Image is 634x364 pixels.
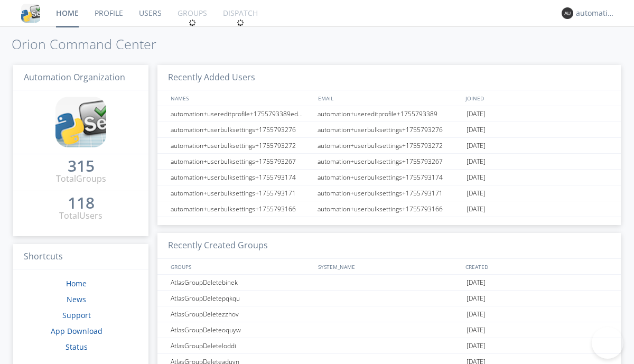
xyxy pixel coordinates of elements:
[157,306,621,322] a: AtlasGroupDeletezzhov[DATE]
[157,338,621,354] a: AtlasGroupDeleteloddi[DATE]
[59,210,102,222] div: Total Users
[168,201,314,217] div: automation+userbulksettings+1755793166
[467,338,486,354] span: [DATE]
[157,322,621,338] a: AtlasGroupDeleteoquyw[DATE]
[463,259,611,274] div: CREATED
[66,342,88,352] a: Status
[315,170,464,185] div: automation+userbulksettings+1755793174
[467,322,486,338] span: [DATE]
[157,170,621,185] a: automation+userbulksettings+1755793174automation+userbulksettings+1755793174[DATE]
[315,122,464,137] div: automation+userbulksettings+1755793276
[157,233,621,259] h3: Recently Created Groups
[13,244,148,270] h3: Shortcuts
[315,201,464,217] div: automation+userbulksettings+1755793166
[467,201,486,217] span: [DATE]
[467,275,486,291] span: [DATE]
[467,154,486,170] span: [DATE]
[168,170,314,185] div: automation+userbulksettings+1755793174
[315,90,463,106] div: EMAIL
[157,154,621,170] a: automation+userbulksettings+1755793267automation+userbulksettings+1755793267[DATE]
[157,138,621,154] a: automation+userbulksettings+1755793272automation+userbulksettings+1755793272[DATE]
[315,259,463,274] div: SYSTEM_NAME
[467,185,486,201] span: [DATE]
[157,291,621,306] a: AtlasGroupDeletepqkqu[DATE]
[576,8,616,18] div: automation+atlas0032
[157,201,621,217] a: automation+userbulksettings+1755793166automation+userbulksettings+1755793166[DATE]
[51,326,102,336] a: App Download
[463,90,611,106] div: JOINED
[24,71,125,83] span: Automation Organization
[189,19,196,26] img: spin.svg
[157,65,621,91] h3: Recently Added Users
[315,138,464,153] div: automation+userbulksettings+1755793272
[55,97,106,147] img: cddb5a64eb264b2086981ab96f4c1ba7
[62,310,91,320] a: Support
[168,275,314,290] div: AtlasGroupDeletebinek
[592,327,623,359] iframe: Toggle Customer Support
[467,106,486,122] span: [DATE]
[467,138,486,154] span: [DATE]
[21,4,40,23] img: cddb5a64eb264b2086981ab96f4c1ba7
[168,338,314,353] div: AtlasGroupDeleteloddi
[66,278,87,288] a: Home
[157,185,621,201] a: automation+userbulksettings+1755793171automation+userbulksettings+1755793171[DATE]
[562,7,573,19] img: 373638.png
[68,198,95,210] a: 118
[168,122,314,137] div: automation+userbulksettings+1755793276
[68,161,95,173] a: 315
[168,306,314,322] div: AtlasGroupDeletezzhov
[168,322,314,338] div: AtlasGroupDeleteoquyw
[467,170,486,185] span: [DATE]
[168,90,313,106] div: NAMES
[168,291,314,306] div: AtlasGroupDeletepqkqu
[168,185,314,201] div: automation+userbulksettings+1755793171
[157,122,621,138] a: automation+userbulksettings+1755793276automation+userbulksettings+1755793276[DATE]
[467,122,486,138] span: [DATE]
[168,138,314,153] div: automation+userbulksettings+1755793272
[157,275,621,291] a: AtlasGroupDeletebinek[DATE]
[168,154,314,169] div: automation+userbulksettings+1755793267
[467,291,486,306] span: [DATE]
[168,259,313,274] div: GROUPS
[315,154,464,169] div: automation+userbulksettings+1755793267
[315,185,464,201] div: automation+userbulksettings+1755793171
[315,106,464,122] div: automation+usereditprofile+1755793389
[68,198,95,208] div: 118
[68,161,95,171] div: 315
[237,19,244,26] img: spin.svg
[157,106,621,122] a: automation+usereditprofile+1755793389editedautomation+usereditprofile+1755793389automation+usered...
[467,306,486,322] span: [DATE]
[67,294,86,304] a: News
[168,106,314,122] div: automation+usereditprofile+1755793389editedautomation+usereditprofile+1755793389
[56,173,106,185] div: Total Groups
